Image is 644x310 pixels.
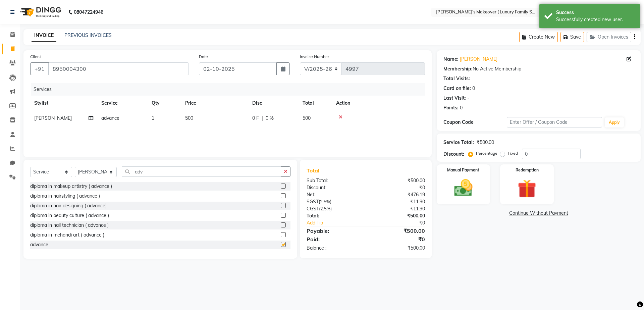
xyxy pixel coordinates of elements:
img: _cash.svg [448,177,479,199]
span: 0 F [252,115,259,122]
div: 0 [472,85,475,92]
span: CGST [307,206,319,212]
div: Payable: [302,227,366,235]
div: 0 [460,104,463,111]
div: ₹11.90 [366,198,430,205]
div: diploma in hair designing ( advance) [30,202,107,209]
label: Client [30,54,41,60]
span: | [262,115,263,122]
th: Service [97,96,148,111]
img: _gift.svg [512,177,542,200]
th: Disc [248,96,299,111]
div: ₹500.00 [366,212,430,219]
div: Last Visit: [443,95,466,102]
div: Services [31,83,430,96]
button: Open Invoices [587,32,631,42]
label: Redemption [516,167,539,173]
span: 0 % [266,115,274,122]
a: [PERSON_NAME] [460,56,497,63]
input: Search or Scan [122,166,281,177]
span: 2.5% [320,199,330,204]
div: ₹476.19 [366,191,430,198]
b: 08047224946 [74,3,103,21]
button: +91 [30,62,49,75]
a: Continue Without Payment [438,210,639,217]
label: Fixed [508,150,518,156]
div: ( ) [302,205,366,212]
div: ₹500.00 [366,227,430,235]
div: Membership: [443,65,473,72]
th: Total [299,96,332,111]
label: Invoice Number [300,54,329,60]
div: Discount: [443,151,464,158]
input: Search by Name/Mobile/Email/Code [48,62,189,75]
div: diploma in mehandi art ( advance ) [30,231,104,239]
div: ₹500.00 [366,177,430,184]
div: ₹500.00 [477,139,494,146]
span: 2.5% [320,206,330,211]
div: Name: [443,56,459,63]
button: Create New [519,32,558,42]
div: Card on file: [443,85,471,92]
div: Total: [302,212,366,219]
button: Save [560,32,584,42]
div: ₹0 [366,235,430,243]
div: Balance : [302,245,366,252]
div: diploma in makeup artistry ( advance ) [30,183,112,190]
th: Price [181,96,248,111]
div: ₹0 [366,184,430,191]
div: Service Total: [443,139,474,146]
div: Net: [302,191,366,198]
button: Apply [605,117,624,127]
div: Points: [443,104,459,111]
th: Stylist [30,96,97,111]
span: 1 [152,115,154,121]
div: diploma in nail technician ( advance ) [30,222,109,229]
a: INVOICE [32,30,56,42]
th: Qty [148,96,181,111]
div: Successfully created new user. [556,16,635,23]
div: advance [30,241,48,248]
span: Total [307,167,322,174]
div: No Active Membership [443,65,634,72]
div: ₹11.90 [366,205,430,212]
label: Manual Payment [447,167,479,173]
div: Total Visits: [443,75,470,82]
div: ₹500.00 [366,245,430,252]
a: PREVIOUS INVOICES [64,32,112,38]
img: logo [17,3,63,21]
span: [PERSON_NAME] [34,115,72,121]
input: Enter Offer / Coupon Code [507,117,602,127]
div: Success [556,9,635,16]
div: ₹0 [376,219,430,226]
div: Discount: [302,184,366,191]
div: ( ) [302,198,366,205]
div: Paid: [302,235,366,243]
span: 500 [185,115,193,121]
div: diploma in hairstyling ( advance ) [30,193,100,200]
div: Sub Total: [302,177,366,184]
div: diploma in beauty culture ( advance ) [30,212,109,219]
span: SGST [307,199,319,205]
div: - [467,95,469,102]
label: Date [199,54,208,60]
div: Coupon Code [443,119,507,126]
th: Action [332,96,425,111]
a: Add Tip [302,219,376,226]
label: Percentage [476,150,497,156]
span: advance [101,115,119,121]
span: 500 [303,115,311,121]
